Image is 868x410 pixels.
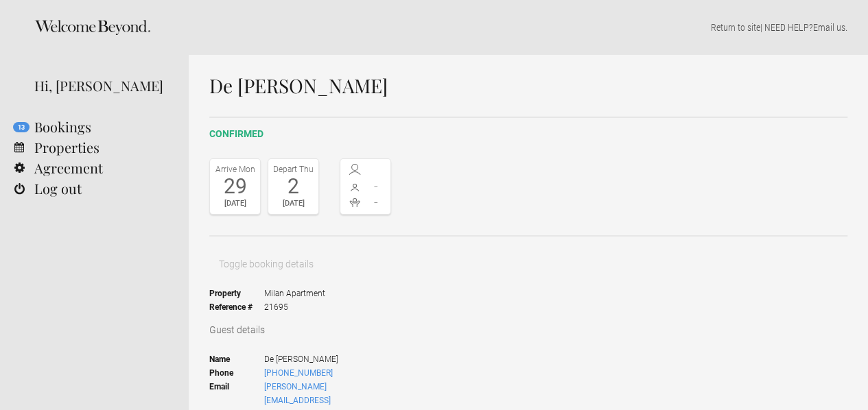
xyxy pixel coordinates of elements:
[13,122,30,132] flynt-notification-badge: 13
[272,176,315,197] div: 2
[813,22,845,33] a: Email us
[272,162,315,176] div: Depart Thu
[213,197,257,210] div: [DATE]
[209,352,264,366] strong: Name
[264,287,325,300] span: Milan Apartment
[366,180,388,193] span: -
[209,287,264,300] strong: Property
[34,75,168,96] div: Hi, [PERSON_NAME]
[711,22,760,33] a: Return to site
[213,176,257,197] div: 29
[209,75,847,96] h1: De [PERSON_NAME]
[264,352,391,366] span: De [PERSON_NAME]
[209,300,264,314] strong: Reference #
[209,21,847,34] p: | NEED HELP? .
[209,323,847,337] h3: Guest details
[213,162,257,176] div: Arrive Mon
[209,127,847,141] h2: confirmed
[209,250,323,278] button: Toggle booking details
[264,368,333,378] a: [PHONE_NUMBER]
[264,300,325,314] span: 21695
[272,197,315,210] div: [DATE]
[209,366,264,380] strong: Phone
[366,195,388,209] span: -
